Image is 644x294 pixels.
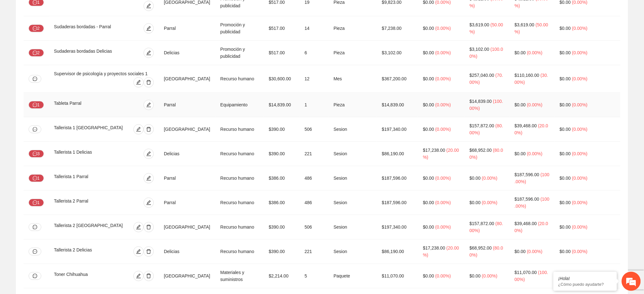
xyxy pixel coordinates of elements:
[470,176,481,181] span: $0.00
[470,123,494,128] span: $157,872.00
[54,23,127,33] div: Sudaderas bordadas - Parral
[215,239,264,264] td: Recurso humano
[300,190,329,215] td: 486
[515,22,534,27] span: $3,619.00
[144,151,153,156] span: edit
[29,49,44,57] button: message2
[144,77,154,87] button: delete
[300,264,329,288] td: 5
[435,273,451,278] span: ( 0.00% )
[515,172,539,177] span: $187,596.00
[144,1,154,11] button: edit
[423,224,434,230] span: $0.00
[54,222,128,232] div: Tallerista 2 [GEOGRAPHIC_DATA]
[159,65,215,93] td: [GEOGRAPHIC_DATA]
[33,103,37,108] span: message
[527,249,543,254] span: ( 0.00% )
[29,223,41,231] button: message
[54,100,112,110] div: Tableta Parral
[515,197,539,202] span: $187,596.00
[159,93,215,117] td: Parral
[54,173,116,183] div: Tallerista 1 Parral
[264,16,300,41] td: $517.00
[144,48,154,58] button: edit
[54,149,118,159] div: Tallerista 1 Delicias
[560,151,571,156] span: $0.00
[470,221,494,226] span: $157,872.00
[423,26,434,31] span: $0.00
[144,173,154,183] button: edit
[300,239,329,264] td: 221
[144,23,154,33] button: edit
[264,166,300,190] td: $386.00
[377,166,418,190] td: $187,596.00
[423,50,434,55] span: $0.00
[33,77,37,81] span: message
[470,245,492,251] span: $68,952.00
[560,102,571,107] span: $0.00
[470,99,492,104] span: $14,839.00
[54,246,113,257] div: Tallerista 2 Delicias
[300,166,329,190] td: 486
[435,176,451,181] span: ( 0.00% )
[377,16,418,41] td: $7,238.00
[133,124,144,134] button: edit
[133,77,144,87] button: edit
[133,271,144,281] button: edit
[3,173,121,196] textarea: Escriba su mensaje y pulse “Intro”
[54,70,154,77] div: Supervisor de psicología y proyectos sociales 1
[423,148,445,153] span: $17,238.00
[104,3,119,18] div: Minimizar ventana de chat en vivo
[215,215,264,239] td: Recurso humano
[264,264,300,288] td: $2,214.00
[144,273,153,278] span: delete
[134,249,143,254] span: edit
[423,76,434,81] span: $0.00
[470,22,503,34] span: ( 50.00% )
[159,117,215,142] td: [GEOGRAPHIC_DATA]
[144,127,153,132] span: delete
[29,101,44,109] button: message1
[33,225,37,229] span: message
[144,100,154,110] button: edit
[54,48,128,58] div: Sudaderas bordadas Delicias
[527,151,543,156] span: ( 0.00% )
[300,65,329,93] td: 12
[33,274,37,278] span: message
[144,197,154,208] button: edit
[435,224,451,230] span: ( 0.00% )
[329,142,377,166] td: Sesion
[515,50,526,55] span: $0.00
[133,222,144,232] button: edit
[33,249,37,254] span: message
[423,273,434,278] span: $0.00
[54,271,111,281] div: Toner Chihuahua
[144,224,153,230] span: delete
[572,76,588,81] span: ( 0.00% )
[435,200,451,205] span: ( 0.00% )
[144,3,153,8] span: edit
[423,102,434,107] span: $0.00
[215,142,264,166] td: Recurso humano
[144,176,153,181] span: edit
[300,41,329,65] td: 6
[329,16,377,41] td: Pieza
[527,50,543,55] span: ( 0.00% )
[435,127,451,132] span: ( 0.00% )
[134,273,143,278] span: edit
[159,16,215,41] td: Parral
[435,76,451,81] span: ( 0.00% )
[470,47,503,59] span: ( 100.00% )
[159,239,215,264] td: Delicias
[377,93,418,117] td: $14,839.00
[144,222,154,232] button: delete
[435,26,451,31] span: ( 0.00% )
[515,197,550,209] span: ( 100.00% )
[264,93,300,117] td: $14,839.00
[515,151,526,156] span: $0.00
[264,190,300,215] td: $386.00
[33,32,107,41] div: Chatee con nosotros ahora
[470,245,503,257] span: ( 80.00% )
[144,26,153,31] span: edit
[215,190,264,215] td: Recurso humano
